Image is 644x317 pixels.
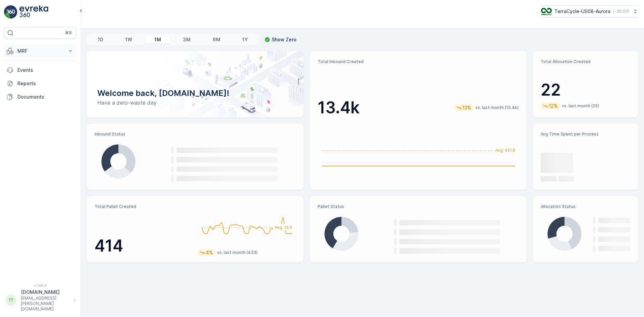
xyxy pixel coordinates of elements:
[95,236,192,256] p: 414
[541,80,630,100] p: 22
[541,204,630,209] p: Allocation Status
[541,8,552,15] img: image_ci7OI47.png
[17,94,74,100] p: Documents
[242,36,248,43] p: 1Y
[462,104,472,111] p: 13%
[97,88,293,99] p: Welcome back, [DOMAIN_NAME]!
[17,67,74,73] p: Events
[21,289,70,296] p: [DOMAIN_NAME]
[217,250,258,255] p: vs. last month (433)
[318,59,519,64] p: Total Inbound Created
[541,59,630,64] p: Total Allocation Created
[125,36,132,43] p: 1W
[19,5,48,19] img: logo_light-DOdMpM7g.png
[554,8,610,15] p: TerraCycle-US08-Aurora
[613,9,629,14] p: ( -05:00 )
[97,99,293,107] p: Have a zero-waste day
[98,36,103,43] p: 1D
[272,36,297,43] p: Show Zero
[318,204,519,209] p: Pallet Status
[4,283,76,287] span: v 1.49.0
[154,36,161,43] p: 1M
[4,44,76,58] button: MRF
[205,249,214,256] p: 4%
[65,30,72,36] p: ⌘B
[6,295,16,306] div: TT
[95,204,192,209] p: Total Pallet Created
[213,36,220,43] p: 6M
[183,36,191,43] p: 3M
[548,103,558,109] p: 12%
[318,98,360,118] p: 13.4k
[475,105,519,110] p: vs. last month (15.4k)
[4,90,76,104] a: Documents
[541,5,639,17] button: TerraCycle-US08-Aurora(-05:00)
[21,296,70,312] p: [EMAIL_ADDRESS][PERSON_NAME][DOMAIN_NAME]
[4,5,17,19] img: logo
[4,289,76,312] button: TT[DOMAIN_NAME][EMAIL_ADDRESS][PERSON_NAME][DOMAIN_NAME]
[4,63,76,77] a: Events
[4,77,76,90] a: Reports
[562,103,599,109] p: vs. last month (25)
[17,80,74,87] p: Reports
[17,48,63,54] p: MRF
[541,131,630,137] p: Avg Time Spent per Process
[95,131,296,137] p: Inbound Status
